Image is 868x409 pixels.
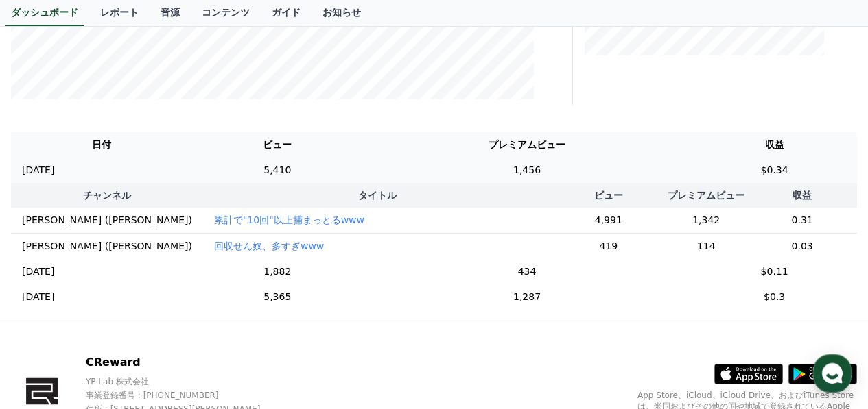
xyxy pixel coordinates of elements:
td: 434 [362,259,692,284]
a: ホーム [4,295,91,330]
th: 収益 [692,132,857,158]
p: YP Lab 株式会社 [86,376,284,387]
span: ホーム [35,316,60,327]
th: ビュー [552,183,665,208]
p: [DATE] [22,163,54,177]
td: 5,410 [193,158,362,183]
p: [DATE] [22,264,54,279]
td: 114 [665,233,747,259]
td: 1,342 [665,208,747,234]
p: CReward [86,354,284,371]
td: $0.3 [692,284,857,310]
a: 設定 [177,295,263,330]
th: タイトル [203,183,552,208]
span: 設定 [212,316,228,327]
th: チャンネル [11,183,203,208]
span: チャット [117,317,150,327]
td: 419 [552,233,665,259]
td: [PERSON_NAME] ([PERSON_NAME]) [11,208,203,234]
button: 回収せん奴、多すぎwww [214,239,324,253]
p: [DATE] [22,290,54,304]
td: [PERSON_NAME] ([PERSON_NAME]) [11,233,203,259]
th: ビュー [193,132,362,158]
td: 1,882 [193,259,362,284]
td: 0.03 [747,233,857,259]
th: プレミアムビュー [362,132,692,158]
td: $0.34 [692,158,857,183]
td: 1,456 [362,158,692,183]
button: 累計で"10回"以上捕まっとるwww [214,213,364,227]
td: 1,287 [362,284,692,310]
td: 0.31 [747,208,857,234]
th: プレミアムビュー [665,183,747,208]
a: チャット [91,295,177,330]
th: 収益 [747,183,857,208]
p: 事業登録番号 : [PHONE_NUMBER] [86,390,284,401]
td: 4,991 [552,208,665,234]
td: 5,365 [193,284,362,310]
th: 日付 [11,132,193,158]
td: $0.11 [692,259,857,284]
